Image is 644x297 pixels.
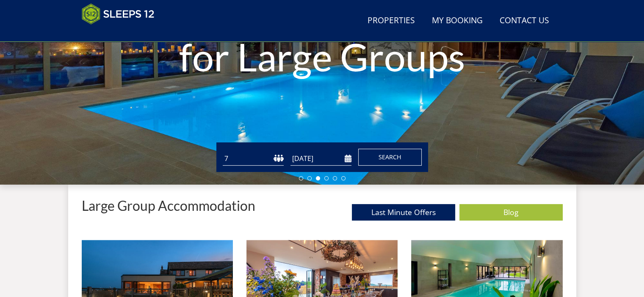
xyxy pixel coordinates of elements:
[352,204,455,221] a: Last Minute Offers
[364,11,418,30] a: Properties
[459,204,563,221] a: Blog
[358,149,422,166] button: Search
[290,152,351,166] input: Arrival Date
[379,153,401,161] span: Search
[77,30,166,37] iframe: Customer reviews powered by Trustpilot
[82,198,255,213] p: Large Group Accommodation
[82,3,155,25] img: Sleeps 12
[428,11,486,30] a: My Booking
[496,11,553,30] a: Contact Us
